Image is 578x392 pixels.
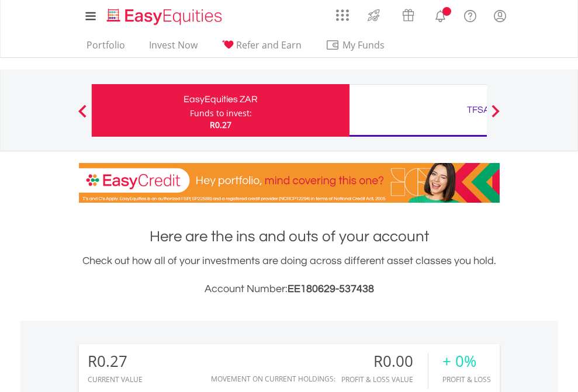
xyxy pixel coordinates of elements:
div: R0.27 [88,353,143,370]
a: My Profile [485,3,515,29]
img: grid-menu-icon.svg [336,9,349,22]
a: Invest Now [144,39,202,57]
a: FAQ's and Support [455,3,485,26]
a: AppsGrid [328,3,357,22]
h1: Here are the ins and outs of your account [79,226,500,247]
a: Refer and Earn [217,39,306,57]
button: Previous [71,110,94,122]
span: R0.27 [210,119,231,130]
a: Portfolio [82,39,130,57]
h3: Account Number: [79,281,500,297]
a: Notifications [425,3,455,26]
a: Home page [102,3,227,26]
div: Movement on Current Holdings: [211,375,335,383]
img: vouchers-v2.svg [399,6,418,25]
span: My Funds [326,37,402,53]
button: Next [484,110,507,122]
div: EasyEquities ZAR [99,91,342,107]
img: EasyEquities_Logo.png [105,7,227,26]
span: EE180629-537438 [288,283,374,294]
img: thrive-v2.svg [364,6,383,25]
div: Check out how all of your investments are doing across different asset classes you hold. [79,253,500,297]
span: Refer and Earn [236,39,302,51]
div: Profit & Loss [442,376,491,383]
div: Profit & Loss Value [341,376,428,383]
div: CURRENT VALUE [88,376,143,383]
div: Funds to invest: [190,107,252,119]
div: R0.00 [341,353,428,370]
img: EasyCredit Promotion Banner [79,163,500,203]
a: Vouchers [391,3,425,25]
div: + 0% [442,353,491,370]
